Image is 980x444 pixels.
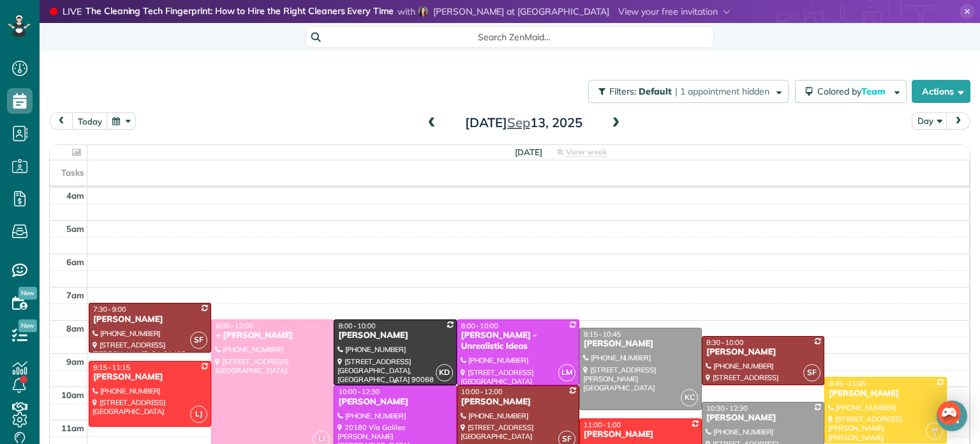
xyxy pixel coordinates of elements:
span: JM [932,425,938,433]
button: today [72,112,108,130]
span: SF [190,332,207,349]
span: 9:45 - 11:45 [829,379,866,388]
button: next [946,112,970,130]
span: KC [681,389,698,406]
span: with [397,6,415,17]
div: [PERSON_NAME] [93,314,207,325]
div: [PERSON_NAME] [461,397,575,408]
span: 10:00 - 12:30 [338,387,380,396]
span: New [19,319,37,332]
span: Sep [507,114,530,130]
span: 8:15 - 10:45 [584,330,621,339]
span: 10:00 - 12:00 [461,387,503,396]
div: [PERSON_NAME] [338,397,452,408]
span: 11am [61,423,84,433]
button: Actions [912,80,970,103]
div: [PERSON_NAME] [338,330,452,341]
span: Filters: [609,86,636,97]
button: Colored byTeam [795,80,907,103]
div: [PERSON_NAME] [93,372,207,383]
span: Team [861,86,887,97]
span: LJ [190,406,207,423]
div: [PERSON_NAME] [828,388,943,399]
span: Colored by [817,86,890,97]
span: 5am [66,224,84,234]
span: 4am [66,190,84,201]
span: 9:15 - 11:15 [93,363,130,372]
span: 8am [66,323,84,333]
a: Filters: Default | 1 appointment hidden [582,80,789,103]
button: prev [49,112,73,130]
button: Day [912,112,947,130]
div: Open Intercom Messenger [937,401,967,431]
span: 10:30 - 12:30 [706,404,748,413]
span: Default [639,86,672,97]
span: | 1 appointment hidden [675,86,769,97]
span: 8:00 - 12:00 [216,321,253,330]
span: 7:30 - 9:00 [93,305,126,314]
span: [PERSON_NAME] at [GEOGRAPHIC_DATA] [433,6,609,17]
span: 7am [66,290,84,300]
span: Tasks [61,167,84,178]
img: libby-de-lucien-77da18b5e327069b8864256f4561c058dd9510108410bc45ca77b9bc9613edd4.jpg [418,6,428,17]
div: [PERSON_NAME] [706,413,820,424]
span: 8:30 - 10:00 [706,338,743,347]
small: 2 [926,429,942,441]
span: 6am [66,257,84,267]
div: [PERSON_NAME] - Unrealistic Ideas [461,330,575,352]
span: 8:00 - 10:00 [338,321,375,330]
span: 8:00 - 10:00 [461,321,498,330]
button: Filters: Default | 1 appointment hidden [588,80,789,103]
span: View week [566,147,607,157]
span: LM [558,364,575,381]
h2: [DATE] 13, 2025 [444,116,604,130]
div: [PERSON_NAME] [583,429,698,440]
div: [PERSON_NAME] [583,339,698,349]
span: KD [436,364,453,381]
strong: The Cleaning Tech Fingerprint: How to Hire the Right Cleaners Every Time [85,5,394,19]
span: New [19,287,37,300]
span: [DATE] [515,147,542,157]
div: [PERSON_NAME] [706,347,820,358]
span: SF [803,364,820,381]
div: + [PERSON_NAME] [215,330,330,341]
span: 10am [61,390,84,400]
span: 9am [66,356,84,367]
span: 11:00 - 1:00 [584,420,621,429]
